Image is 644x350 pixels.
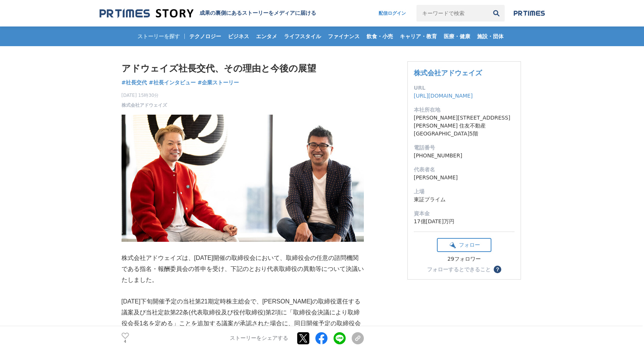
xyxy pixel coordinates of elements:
[363,26,396,46] a: 飲食・小売
[225,26,252,46] a: ビジネス
[414,188,515,196] dt: 上場
[149,79,196,87] a: #社長インタビュー
[281,26,324,46] a: ライフスタイル
[441,33,473,40] span: 医療・健康
[437,256,491,263] div: 29フォロワー
[122,253,364,285] p: 株式会社アドウェイズは、[DATE]開催の取締役会において、取締役会の任意の諮問機関である指名・報酬委員会の答申を受け、下記のとおり代表取締役の異動等について決議いたしました。
[495,267,500,272] span: ？
[474,26,507,46] a: 施設・団体
[149,79,196,86] span: #社長インタビュー
[230,335,288,342] p: ストーリーをシェアする
[414,210,515,218] dt: 資本金
[414,93,473,99] a: [URL][DOMAIN_NAME]
[437,238,491,252] button: フォロー
[441,26,473,46] a: 医療・健康
[122,79,147,87] a: #社長交代
[397,26,440,46] a: キャリア・教育
[494,266,501,273] button: ？
[488,5,505,22] button: 検索
[325,33,363,40] span: ファイナンス
[414,106,515,114] dt: 本社所在地
[186,26,224,46] a: テクノロジー
[253,26,280,46] a: エンタメ
[416,5,488,22] input: キーワードで検索
[414,84,515,92] dt: URL
[427,267,491,272] div: フォローするとできること
[186,33,224,40] span: テクノロジー
[414,152,515,160] dd: [PHONE_NUMBER]
[414,69,482,77] a: 株式会社アドウェイズ
[281,33,324,40] span: ライフスタイル
[414,196,515,204] dd: 東証プライム
[122,115,364,242] img: thumbnail_2528e150-6ff4-11eb-82af-6bf4581892bc.jpg
[514,10,545,16] img: prtimes
[100,8,193,19] img: 成果の裏側にあるストーリーをメディアに届ける
[122,102,167,109] a: 株式会社アドウェイズ
[198,79,239,87] a: #企業ストーリー
[253,33,280,40] span: エンタメ
[414,114,515,138] dd: [PERSON_NAME][STREET_ADDRESS][PERSON_NAME] 住友不動産[GEOGRAPHIC_DATA]5階
[100,8,316,19] a: 成果の裏側にあるストーリーをメディアに届ける 成果の裏側にあるストーリーをメディアに届ける
[122,61,364,76] h1: アドウェイズ社長交代、その理由と今後の展望
[474,33,507,40] span: 施設・団体
[397,33,440,40] span: キャリア・教育
[414,166,515,174] dt: 代表者名
[325,26,363,46] a: ファイナンス
[122,296,364,340] p: [DATE]下旬開催予定の当社第21期定時株主総会で、[PERSON_NAME]の取締役選任する議案及び当社定款第22条(代表取締役及び役付取締役)第2項に「取締役会決議により取締役会長1名を定...
[122,92,167,99] span: [DATE] 15時30分
[414,218,515,226] dd: 17億[DATE]万円
[414,174,515,182] dd: [PERSON_NAME]
[225,33,252,40] span: ビジネス
[414,144,515,152] dt: 電話番号
[122,79,147,86] span: #社長交代
[363,33,396,40] span: 飲食・小売
[122,340,129,344] p: 4
[200,10,316,17] h2: 成果の裏側にあるストーリーをメディアに届ける
[371,5,413,22] a: 配信ログイン
[198,79,239,86] span: #企業ストーリー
